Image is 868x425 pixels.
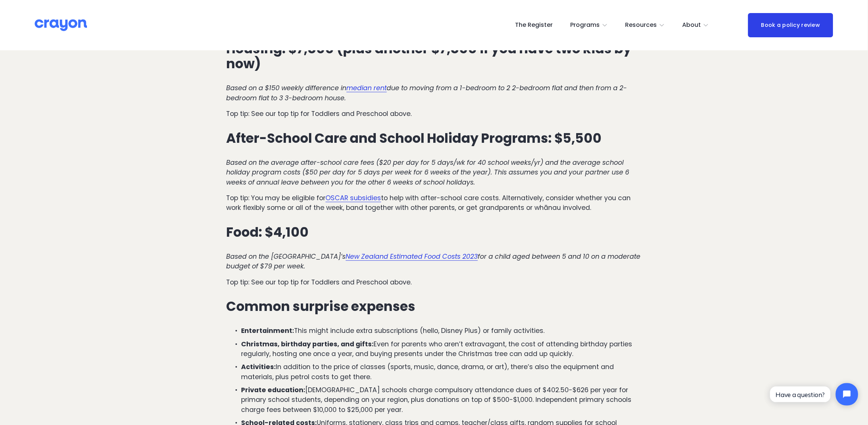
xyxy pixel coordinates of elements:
em: due to moving from a 1-bedroom to 2 2-bedroom flat and then from a 2-bedroom flat to 3 3-bedroom ... [227,84,627,102]
em: Based on the average after-school care fees ($20 per day for 5 days/wk for 40 school weeks/yr) an... [227,158,631,187]
em: Based on the [GEOGRAPHIC_DATA]’s [227,252,346,261]
a: median rent [347,84,387,92]
p: Top tip: See our top tip for Toddlers and Preschool above. [227,277,642,287]
a: Book a policy review [748,13,833,37]
a: folder dropdown [571,19,608,31]
p: This might include extra subscriptions (hello, Disney Plus) or family activities. [241,326,642,336]
p: Top tip: You may be eligible for to help with after-school care costs. Alternatively, consider wh... [227,193,642,213]
iframe: Tidio Chat [764,377,865,412]
a: folder dropdown [683,19,709,31]
a: OSCAR subsidies [326,193,381,202]
a: folder dropdown [625,19,665,31]
p: [DEMOGRAPHIC_DATA] schools charge compulsory attendance dues of $402.50-$626 per year for primary... [241,385,642,415]
strong: Private education: [241,385,306,394]
a: The Register [515,19,553,31]
span: Resources [625,20,657,31]
strong: Christmas, birthday parties, and gifts: [241,340,374,349]
em: Based on a $150 weekly difference in [227,84,347,92]
h3: Housing: $7,800 (plus another $7,800 if you have two kids by now) [227,41,642,71]
h3: After-School Care and School Holiday Programs: $5,500 [227,131,642,146]
h3: Common surprise expenses [227,299,642,314]
p: Top tip: See our top tip for Toddlers and Preschool above. [227,109,642,119]
img: Crayon [35,19,87,32]
strong: Activities: [241,362,276,371]
span: About [683,20,701,31]
strong: Entertainment: [241,326,294,335]
p: Even for parents who aren’t extravagant, the cost of attending birthday parties regularly, hostin... [241,339,642,359]
h3: Food: $4,100 [227,225,642,240]
p: In addition to the price of classes (sports, music, dance, drama, or art), there’s also the equip... [241,362,642,382]
span: Programs [571,20,600,31]
a: New Zealand Estimated Food Costs 2023 [346,252,478,261]
em: for a child aged between 5 and 10 on a moderate budget of $79 per week. [227,252,643,271]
